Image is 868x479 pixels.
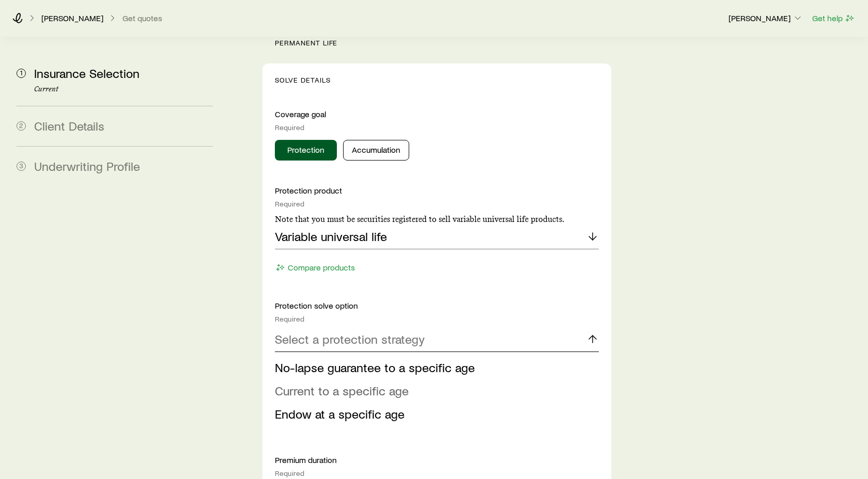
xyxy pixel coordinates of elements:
[729,13,803,23] p: [PERSON_NAME]
[275,360,475,375] span: No-lapse guarantee to a specific age
[275,403,593,426] li: Endow at a specific age
[275,140,337,161] button: Protection
[275,469,599,477] div: Required
[34,66,139,81] span: Insurance Selection
[275,185,599,196] p: Protection product
[17,69,26,78] span: 1
[275,76,599,84] p: Solve Details
[275,379,593,403] li: Current to a specific age
[275,300,599,311] p: Protection solve option
[275,229,387,244] p: Variable universal life
[34,158,140,173] span: Underwriting Profile
[122,13,163,23] button: Get quotes
[34,118,104,133] span: Client Details
[812,12,856,24] button: Get help
[41,13,103,23] p: [PERSON_NAME]
[343,140,409,161] button: Accumulation
[728,12,803,25] button: [PERSON_NAME]
[34,85,213,93] p: Current
[275,123,599,132] div: Required
[275,406,405,421] span: Endow at a specific age
[275,383,409,398] span: Current to a specific age
[275,315,599,323] div: Required
[275,332,425,346] p: Select a protection strategy
[275,214,599,225] p: Note that you must be securities registered to sell variable universal life products.
[17,162,26,171] span: 3
[275,39,611,47] p: permanent life
[275,356,593,379] li: No-lapse guarantee to a specific age
[275,109,599,119] p: Coverage goal
[275,455,599,465] p: Premium duration
[275,200,599,208] div: Required
[17,121,26,131] span: 2
[275,262,355,274] button: Compare products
